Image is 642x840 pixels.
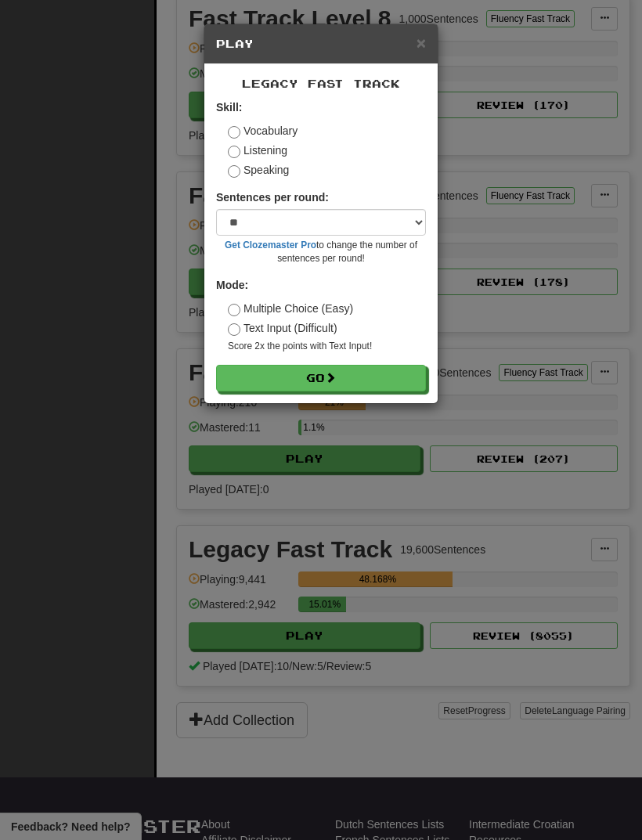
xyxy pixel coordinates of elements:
input: Vocabulary [228,126,240,139]
label: Vocabulary [228,123,298,139]
small: Score 2x the points with Text Input ! [228,340,426,353]
span: × [417,34,426,52]
button: Go [216,365,426,391]
label: Listening [228,142,287,158]
input: Multiple Choice (Easy) [228,304,240,316]
label: Sentences per round: [216,189,329,205]
input: Text Input (Difficult) [228,323,240,336]
small: to change the number of sentences per round! [216,239,426,265]
h5: Play [216,36,426,52]
label: Text Input (Difficult) [228,320,337,336]
span: Legacy Fast Track [242,77,400,90]
a: Get Clozemaster Pro [225,240,316,251]
button: Close [417,34,426,51]
label: Speaking [228,162,289,178]
input: Listening [228,146,240,158]
strong: Skill: [216,101,242,114]
label: Multiple Choice (Easy) [228,301,353,316]
input: Speaking [228,165,240,178]
strong: Mode: [216,279,248,291]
